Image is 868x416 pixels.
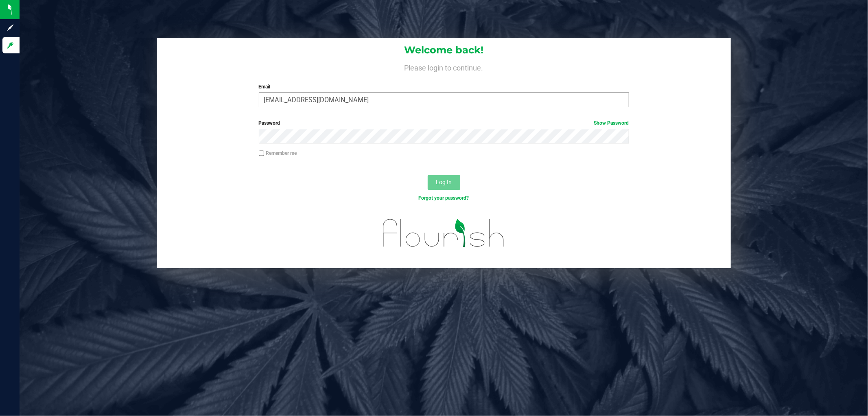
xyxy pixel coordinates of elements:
[259,150,265,156] input: Remember me
[259,83,629,90] label: Email
[157,45,731,55] h1: Welcome back!
[6,24,14,32] inline-svg: Sign up
[436,179,452,185] span: Log In
[428,175,460,190] button: Log In
[157,62,731,72] h4: Please login to continue.
[6,41,14,49] inline-svg: Log in
[259,120,280,126] span: Password
[594,120,629,126] a: Show Password
[372,210,516,256] img: flourish_logo.svg
[419,195,469,201] a: Forgot your password?
[259,150,297,157] label: Remember me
